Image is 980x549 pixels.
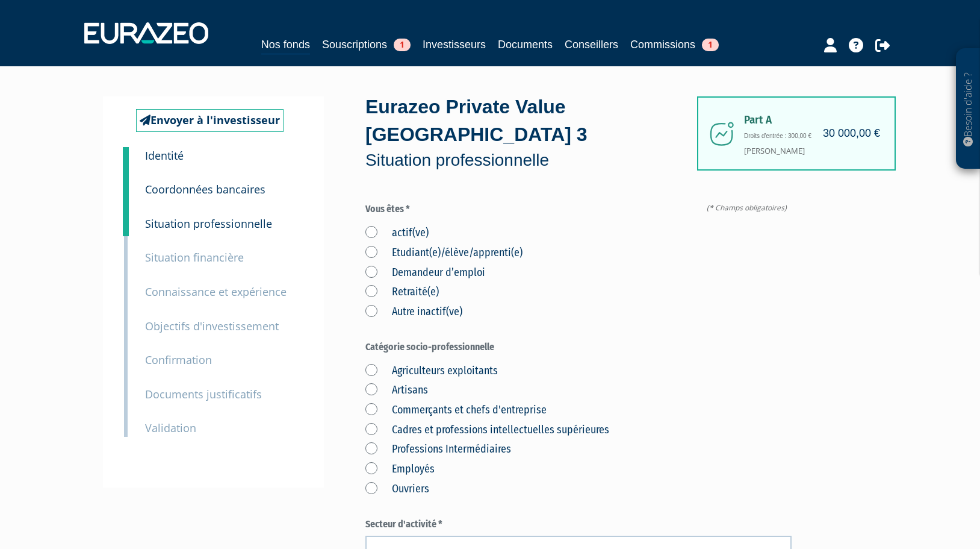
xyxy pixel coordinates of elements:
[365,93,696,172] div: Eurazeo Private Value [GEOGRAPHIC_DATA] 3
[145,421,196,435] small: Validation
[365,202,792,216] label: Vous êtes *
[365,265,485,281] label: Demandeur d’emploi
[145,284,287,299] small: Connaissance et expérience
[697,96,896,171] div: [PERSON_NAME]
[145,250,244,265] small: Situation financière
[261,36,310,55] a: Nos fonds
[84,22,208,44] img: 1732889491-logotype_eurazeo_blanc_rvb.png
[145,148,184,163] small: Identité
[498,36,553,53] a: Documents
[744,133,876,139] h6: Droits d'entrée : 300,00 €
[365,462,435,477] label: Employés
[365,304,462,320] label: Autre inactif(ve)
[365,245,523,261] label: Etudiant(e)/élève/apprenti(e)
[365,518,792,532] label: Secteur d'activité *
[365,340,792,354] label: Catégorie socio-professionnelle
[394,39,411,51] span: 1
[365,148,696,172] p: Situation professionnelle
[423,36,486,53] a: Investisseurs
[123,147,129,171] a: 1
[365,383,428,398] label: Artisans
[961,55,975,163] p: Besoin d'aide ?
[365,403,547,418] label: Commerçants et chefs d'entreprise
[565,36,618,53] a: Conseillers
[823,128,880,140] h4: 30 000,00 €
[136,109,284,132] a: Envoyer à l'investisseur
[145,387,262,401] small: Documents justificatifs
[365,482,429,497] label: Ouvriers
[145,182,265,196] small: Coordonnées bancaires
[123,199,129,236] a: 3
[365,225,429,241] label: actif(ve)
[322,36,411,53] a: Souscriptions1
[365,422,609,438] label: Cadres et professions intellectuelles supérieures
[630,36,719,53] a: Commissions1
[145,319,279,333] small: Objectifs d'investissement
[145,353,212,367] small: Confirmation
[123,165,129,202] a: 2
[744,114,876,127] span: Part A
[702,39,719,51] span: 1
[145,216,272,231] small: Situation professionnelle
[365,442,511,457] label: Professions Intermédiaires
[365,363,498,379] label: Agriculteurs exploitants
[365,284,439,300] label: Retraité(e)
